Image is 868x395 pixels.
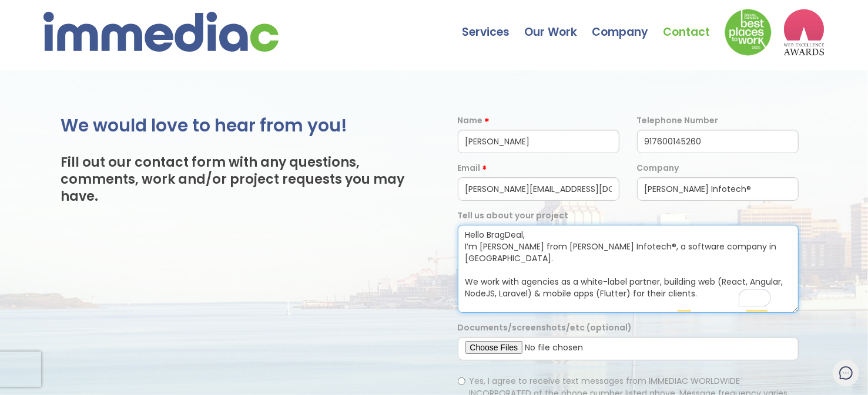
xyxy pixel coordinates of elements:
a: Our Work [524,3,592,44]
h3: Fill out our contact form with any questions, comments, work and/or project requests you may have. [61,154,410,205]
a: Company [592,3,663,44]
label: Tell us about your project [458,210,569,222]
label: Company [637,162,679,174]
label: Documents/screenshots/etc (optional) [458,322,632,334]
input: Yes, I agree to receive text messages from IMMEDIAC WORLDWIDE INCORPORATED at the phone number li... [458,377,465,385]
a: Contact [663,3,725,44]
h2: We would love to hear from you! [61,114,410,137]
img: Down [725,9,772,56]
label: Telephone Number [637,114,719,127]
img: logo2_wea_nobg.webp [783,9,825,56]
label: Email [458,162,481,174]
label: Name [458,114,483,127]
a: Services [462,3,524,44]
img: immediac [43,12,279,52]
textarea: To enrich screen reader interactions, please activate Accessibility in Grammarly extension settings [458,225,799,313]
